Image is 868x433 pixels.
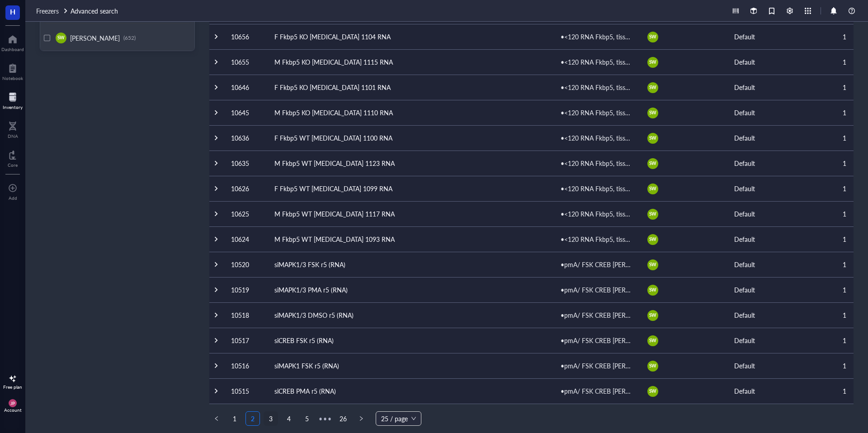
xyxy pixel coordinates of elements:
[318,411,332,426] li: Next 5 Pages
[267,277,553,302] td: siMAPK1/3 PMA r5 (RNA)
[267,226,553,252] td: M Fkbp5 WT [MEDICAL_DATA] 1093 RNA
[814,252,854,277] td: 1
[649,109,657,116] span: SW
[649,236,657,243] span: SW
[70,33,120,42] span: [PERSON_NAME]
[727,176,814,201] td: Default
[224,151,267,176] td: 10635
[561,361,633,371] div: •pmA/ FSK CREB [PERSON_NAME] (AO) [DATE]
[814,49,854,75] td: 1
[649,59,657,66] span: SW
[814,75,854,100] td: 1
[814,302,854,328] td: 1
[561,133,633,143] div: •<120 RNA Fkbp5, tissues, cells, etc
[814,151,854,176] td: 1
[561,158,633,168] div: •<120 RNA Fkbp5, tissues, cells, etc
[561,310,633,320] div: •pmA/ FSK CREB [PERSON_NAME] (AO) [DATE]
[1,47,24,52] div: Dashboard
[245,411,260,426] li: 2
[649,362,657,369] span: SW
[336,412,350,425] a: 26
[246,412,259,425] a: 2
[1,32,24,52] a: Dashboard
[224,49,267,75] td: 10655
[814,277,854,302] td: 1
[649,33,657,40] span: SW
[267,75,553,100] td: F Fkbp5 KO [MEDICAL_DATA] 1101 RNA
[224,125,267,151] td: 10636
[267,24,553,49] td: F Fkbp5 KO [MEDICAL_DATA] 1104 RNA
[727,24,814,49] td: Default
[4,407,22,413] div: Account
[209,411,224,426] button: left
[8,119,18,139] a: DNA
[36,6,59,15] span: Freezers
[267,125,553,151] td: F Fkbp5 WT [MEDICAL_DATA] 1100 RNA
[561,335,633,345] div: •pmA/ FSK CREB [PERSON_NAME] (AO) [DATE]
[727,201,814,226] td: Default
[123,34,136,42] div: (652)
[300,412,314,425] a: 5
[57,34,65,41] span: SW
[282,412,296,425] a: 4
[224,100,267,125] td: 10645
[561,108,633,118] div: •<120 RNA Fkbp5, tissues, cells, etc
[9,195,17,201] div: Add
[214,416,219,421] span: left
[561,184,633,193] div: •<120 RNA Fkbp5, tissues, cells, etc
[814,125,854,151] td: 1
[3,384,22,390] div: Free plan
[814,24,854,49] td: 1
[224,378,267,404] td: 10515
[727,302,814,328] td: Default
[267,100,553,125] td: M Fkbp5 KO [MEDICAL_DATA] 1110 RNA
[727,100,814,125] td: Default
[561,386,633,396] div: •pmA/ FSK CREB [PERSON_NAME] (AO) [DATE]
[318,411,332,426] span: •••
[561,259,633,269] div: •pmA/ FSK CREB [PERSON_NAME] (AO) [DATE]
[224,75,267,100] td: 10646
[727,151,814,176] td: Default
[224,353,267,378] td: 10516
[224,226,267,252] td: 10624
[264,412,278,425] a: 3
[267,252,553,277] td: siMAPK1/3 FSK r5 (RNA)
[649,337,657,344] span: SW
[227,411,242,426] li: 1
[267,176,553,201] td: F Fkbp5 WT [MEDICAL_DATA] 1099 RNA
[354,411,368,426] li: Next Page
[561,285,633,295] div: •pmA/ FSK CREB [PERSON_NAME] (AO) [DATE]
[649,84,657,91] span: SW
[649,185,657,192] span: SW
[224,24,267,49] td: 10656
[224,277,267,302] td: 10519
[814,201,854,226] td: 1
[36,6,69,16] a: Freezers
[8,148,18,168] a: Core
[649,312,657,319] span: SW
[381,412,416,425] span: 25 / page
[336,411,350,426] li: 26
[561,209,633,219] div: •<120 RNA Fkbp5, tissues, cells, etc
[727,328,814,353] td: Default
[267,302,553,328] td: siMAPK1/3 DMSO r5 (RNA)
[814,226,854,252] td: 1
[649,388,657,395] span: SW
[267,201,553,226] td: M Fkbp5 WT [MEDICAL_DATA] 1117 RNA
[282,411,296,426] li: 4
[814,378,854,404] td: 1
[267,49,553,75] td: M Fkbp5 KO [MEDICAL_DATA] 1115 RNA
[814,176,854,201] td: 1
[10,400,15,406] span: JP
[376,411,421,426] div: Page Size
[649,211,657,217] span: SW
[561,234,633,244] div: •<120 RNA Fkbp5, tissues, cells, etc
[727,49,814,75] td: Default
[727,378,814,404] td: Default
[267,151,553,176] td: M Fkbp5 WT [MEDICAL_DATA] 1123 RNA
[727,226,814,252] td: Default
[224,252,267,277] td: 10520
[267,328,553,353] td: siCREB FSK r5 (RNA)
[300,411,314,426] li: 5
[2,61,23,81] a: Notebook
